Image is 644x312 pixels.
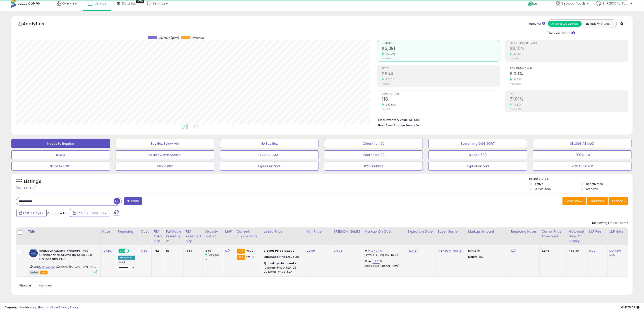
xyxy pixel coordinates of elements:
div: Velocity Last 7d [205,229,221,239]
th: CSV column name: cust_attr_2_Expiration Date [406,227,436,245]
button: Save View [563,197,586,205]
small: Prev: 4.33% [510,83,521,85]
span: Sep-02 - Sep-08 [77,211,104,215]
a: Hi [PERSON_NAME] [596,1,632,11]
b: Listed Price: [264,248,285,253]
h2: 28.15% [510,46,628,52]
small: FBA [237,249,245,254]
button: B2B Enabled [324,162,423,171]
div: FBA Reserved Qty [186,229,201,243]
div: 10 Items, Price: $24.25 [264,266,302,270]
button: Needs to Reprice [11,139,110,148]
a: N/A [225,248,230,253]
h5: Listings [24,178,41,185]
th: CSV column name: cust_attr_5_LILF Note [608,227,628,245]
div: Markup on Cost [365,229,404,234]
button: BB Below min Special [116,150,214,159]
button: BLANK [11,150,110,159]
button: Everything OOS SORT [429,139,527,148]
button: Last 7 Days [16,209,47,217]
p: 3.16 [468,249,506,253]
div: Clear All Filters [16,186,36,190]
button: BBBM EXPORT [11,162,110,171]
span: Avg. Buybox Share [510,67,628,70]
label: Deactivated [586,182,603,186]
div: Buyer Name [438,229,464,234]
div: Repricing Notes [511,229,538,234]
a: 11.39 [141,248,147,253]
button: Columns [587,197,608,205]
div: 13 [205,257,223,261]
small: 49.73% [512,52,522,56]
button: Actions [609,197,628,205]
small: 251.40% [384,52,395,56]
span: | SKU: 91-[PERSON_NAME]-FLPE [55,265,96,269]
small: Prev: 39 [382,108,390,111]
button: Buy Box Below Min [116,139,214,148]
button: Min in RPR [116,162,214,171]
span: Overview [62,1,77,6]
b: SeaKlear AquaPill WinterPill Pool Clarifier and Enzyme up to 30,000 Gallons 91222APL [39,249,94,262]
button: BBBM > 500 [429,150,527,159]
i: Get Help [528,1,534,7]
div: Historical Days Of Supply [569,229,585,243]
h5: Analytics [23,21,53,28]
a: B018YLW5NQ [38,265,55,269]
a: Terms of Use [39,305,58,310]
div: Markup Amount [468,229,507,234]
span: 19.99 [246,248,254,253]
a: Privacy Policy [59,305,79,310]
div: % [365,249,402,257]
h2: 118 [382,97,500,103]
div: 435.30 [569,249,584,253]
button: LONG TERM [220,150,319,159]
strong: Max: [468,255,476,259]
div: % [365,259,402,268]
th: The percentage added to the cost of goods (COGS) that forms the calculator for Min & Max prices. [363,227,406,245]
p: Listing States: [529,177,633,181]
div: Listed Price [264,229,303,234]
div: $22.99 [264,249,302,253]
button: Expiration Sort [220,162,319,171]
div: Min Price [307,229,330,234]
small: 84.76% [512,78,522,81]
div: 16.86 [205,249,223,253]
button: older than 180 [324,150,423,159]
small: Prev: 18.80% [510,57,521,60]
a: N/A [511,248,517,253]
li: $19,500 [378,117,625,122]
span: Listings [95,1,106,6]
div: Include Returns [543,30,581,35]
a: 0.00 [589,248,596,253]
b: Min: [365,248,372,253]
span: Show: entries [19,283,52,288]
div: Totals For [527,22,545,26]
div: Fulfillable Quantity [166,229,182,239]
span: Last 7 Days [23,211,41,215]
a: 34.98 [334,248,342,253]
div: MAP [225,229,233,234]
span: ON [119,249,124,253]
b: Max: [365,259,373,263]
button: Sep-02 - Sep-08 [70,209,109,217]
div: 1583 [186,249,199,253]
div: 20 Items, Price: $24 [264,270,302,274]
div: Displaying 1 to 1 of 1 items [592,221,628,225]
div: FBA Total Qty [153,229,162,243]
div: 1712 [153,249,160,253]
a: 22.99 [307,248,315,253]
button: expiration 500 [429,162,527,171]
div: Amazon AI * [118,256,136,260]
span: 22.99 [246,255,254,259]
span: Profit [382,67,500,70]
div: Cost [141,229,150,234]
button: MAP CHECKER [533,162,632,171]
small: 202.56% [384,103,396,106]
label: Active [535,182,543,186]
span: ROI [510,93,628,95]
div: LILF Note [610,229,626,234]
th: CSV column name: cust_attr_4_Buyer Name [436,227,466,245]
div: : [264,261,302,265]
b: Business Price: [264,255,289,259]
b: Short Term Storage Fees: [378,123,413,127]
